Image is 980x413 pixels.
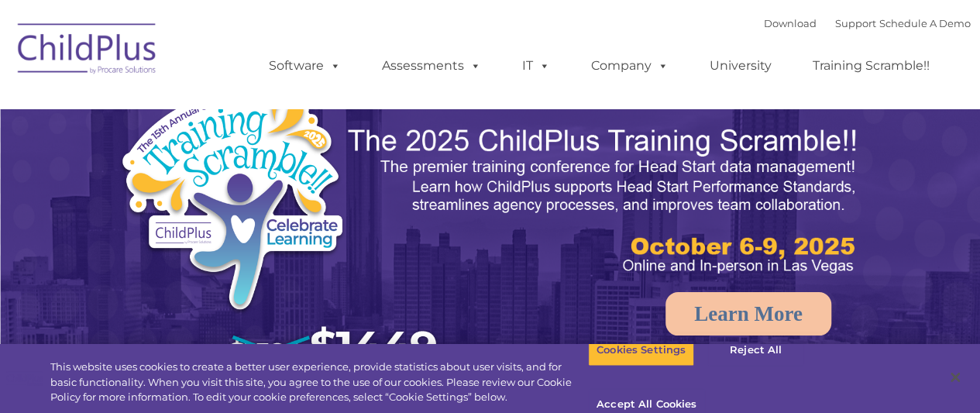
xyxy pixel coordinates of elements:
[576,50,684,81] a: Company
[835,17,876,29] a: Support
[938,360,972,394] button: Close
[694,50,787,81] a: University
[253,50,356,81] a: Software
[588,334,694,367] button: Cookies Settings
[764,17,971,29] font: |
[764,17,817,29] a: Download
[215,166,281,177] span: Phone number
[707,334,804,367] button: Reject All
[797,50,945,81] a: Training Scramble!!
[665,292,831,336] a: Learn More
[10,12,165,90] img: ChildPlus by Procare Solutions
[879,17,971,29] a: Schedule A Demo
[215,102,263,114] span: Last name
[50,360,588,405] div: This website uses cookies to create a better user experience, provide statistics about user visit...
[507,50,566,81] a: IT
[366,50,497,81] a: Assessments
